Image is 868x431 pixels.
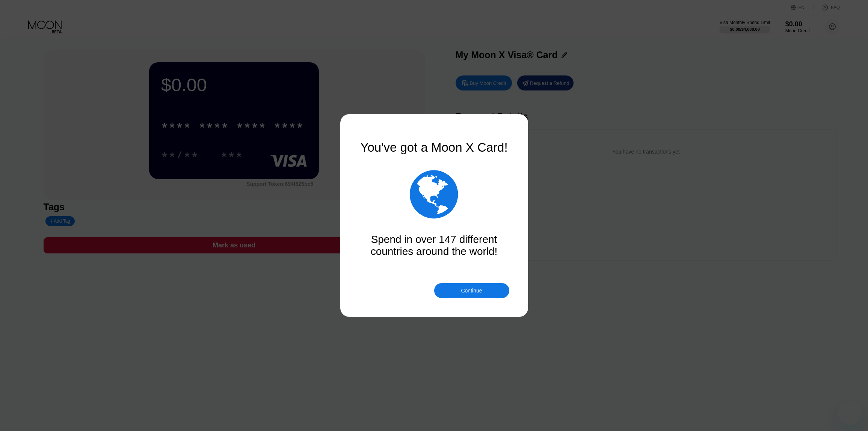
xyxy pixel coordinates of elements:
[461,288,482,294] div: Continue
[838,401,862,425] iframe: Button to launch messaging window
[359,140,509,155] div: You've got a Moon X Card!
[434,283,509,298] div: Continue
[410,166,458,222] div: 
[359,234,509,258] div: Spend in over 147 different countries around the world!
[359,166,509,222] div: 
